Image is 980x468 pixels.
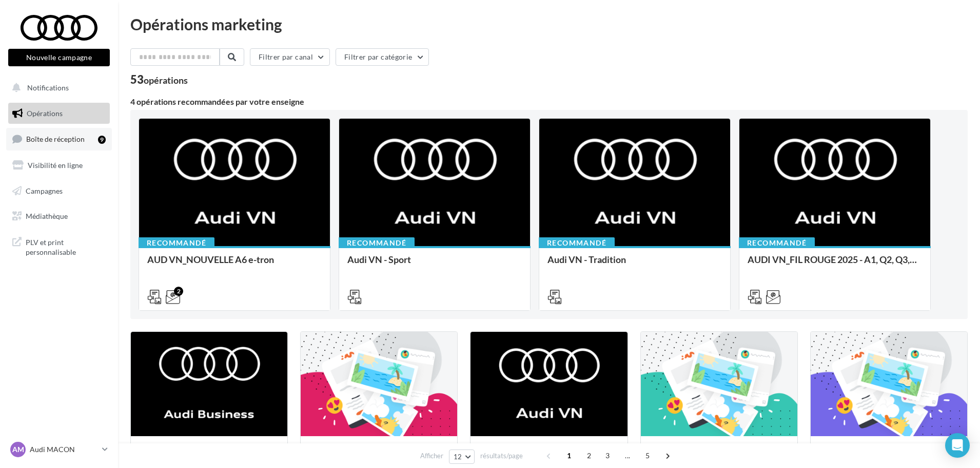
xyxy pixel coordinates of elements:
[98,136,106,144] div: 9
[480,451,523,461] span: résultats/page
[6,231,112,261] a: PLV et print personnalisable
[130,74,188,85] div: 53
[539,237,615,249] div: Recommandé
[26,235,106,257] span: PLV et print personnalisable
[561,447,577,464] span: 1
[449,450,475,464] button: 12
[639,447,656,464] span: 5
[28,161,83,170] span: Visibilité en ligne
[26,186,63,195] span: Campagnes
[339,237,415,249] div: Recommandé
[26,212,68,220] span: Médiathèque
[8,440,110,459] a: AM Audi MACON
[420,451,443,461] span: Afficher
[130,16,968,32] div: Opérations marketing
[26,135,85,143] span: Boîte de réception
[619,447,636,464] span: ...
[6,77,108,99] button: Notifications
[336,48,429,66] button: Filtrer par catégorie
[6,180,112,202] a: Campagnes
[599,447,616,464] span: 3
[27,83,69,92] span: Notifications
[144,76,188,85] div: opérations
[8,49,110,66] button: Nouvelle campagne
[6,128,112,150] a: Boîte de réception9
[945,433,970,458] div: Open Intercom Messenger
[130,98,968,106] div: 4 opérations recommandées par votre enseigne
[147,254,322,275] div: AUD VN_NOUVELLE A6 e-tron
[6,155,112,176] a: Visibilité en ligne
[454,453,462,461] span: 12
[547,254,722,275] div: Audi VN - Tradition
[6,103,112,124] a: Opérations
[30,444,98,455] p: Audi MACON
[748,254,922,275] div: AUDI VN_FIL ROUGE 2025 - A1, Q2, Q3, Q5 et Q4 e-tron
[12,444,24,455] span: AM
[250,48,330,66] button: Filtrer par canal
[739,237,815,249] div: Recommandé
[347,254,522,275] div: Audi VN - Sport
[6,205,112,227] a: Médiathèque
[27,109,63,118] span: Opérations
[174,287,183,296] div: 2
[139,237,214,249] div: Recommandé
[581,447,597,464] span: 2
